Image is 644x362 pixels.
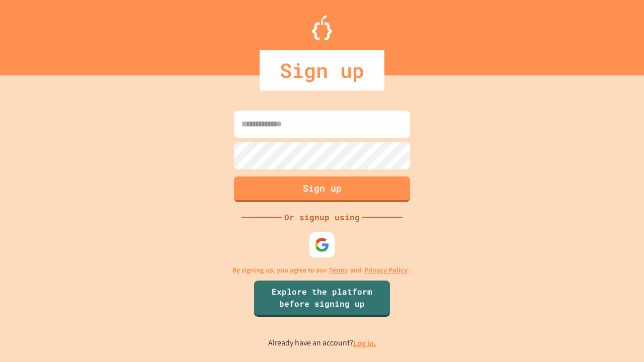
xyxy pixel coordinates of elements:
[232,265,412,276] p: By signing up, you agree to our and .
[560,278,634,321] iframe: chat widget
[268,337,376,349] p: Already have an account?
[353,338,376,348] a: Log in.
[282,211,362,223] div: Or signup using
[602,322,634,352] iframe: chat widget
[254,281,390,317] a: Explore the platform before signing up
[329,265,348,276] a: Terms
[314,237,330,252] img: google-icon.svg
[260,50,384,90] div: Sign up
[364,265,408,276] a: Privacy Policy
[234,176,410,202] button: Sign up
[312,15,332,40] img: Logo.svg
